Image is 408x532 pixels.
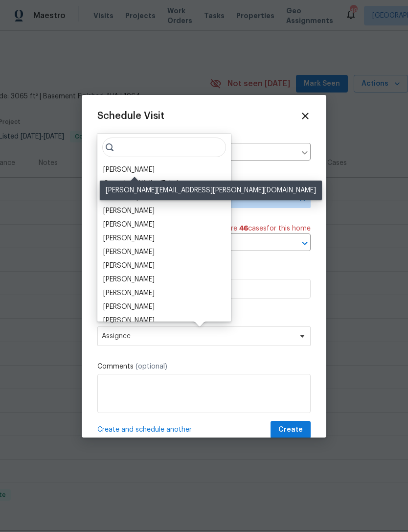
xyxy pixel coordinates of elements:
[300,111,311,121] span: Close
[103,316,155,325] div: [PERSON_NAME]
[239,225,248,232] span: 46
[97,111,164,121] span: Schedule Visit
[103,302,155,312] div: [PERSON_NAME]
[103,261,155,271] div: [PERSON_NAME]
[298,236,312,250] button: Open
[136,363,167,370] span: (optional)
[103,247,155,257] div: [PERSON_NAME]
[271,421,311,439] button: Create
[102,332,294,340] span: Assignee
[103,179,179,188] div: Opendoor Walks (Fake)
[278,424,303,436] span: Create
[103,220,155,230] div: [PERSON_NAME]
[103,275,155,284] div: [PERSON_NAME]
[208,224,311,233] span: There are case s for this home
[103,165,155,175] div: [PERSON_NAME]
[103,206,155,216] div: [PERSON_NAME]
[103,288,155,298] div: [PERSON_NAME]
[103,233,155,243] div: [PERSON_NAME]
[97,133,311,143] label: Home
[97,425,192,435] span: Create and schedule another
[100,181,322,200] div: [PERSON_NAME][EMAIL_ADDRESS][PERSON_NAME][DOMAIN_NAME]
[97,362,311,371] label: Comments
